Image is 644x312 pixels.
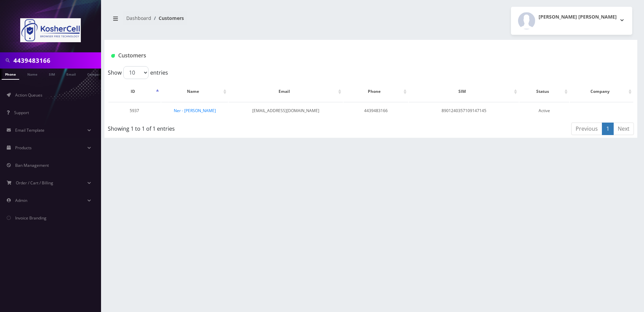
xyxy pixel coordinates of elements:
[229,102,343,119] td: [EMAIL_ADDRESS][DOMAIN_NAME]
[24,69,41,79] a: Name
[539,14,617,20] h2: [PERSON_NAME] [PERSON_NAME]
[108,102,161,119] td: 5937
[84,69,106,79] a: Company
[16,180,53,186] span: Order / Cart / Billing
[123,66,149,79] select: Showentries
[511,7,632,35] button: [PERSON_NAME] [PERSON_NAME]
[174,108,216,113] a: Ner - [PERSON_NAME]
[602,123,614,135] a: 1
[109,11,366,30] nav: breadcrumb
[13,54,99,67] input: Search in Company
[570,82,633,101] th: Company: activate to sort column ascending
[15,127,44,133] span: Email Template
[126,15,151,21] a: Dashboard
[15,198,27,203] span: Admin
[63,69,79,79] a: Email
[344,102,408,119] td: 4439483166
[229,82,343,101] th: Email: activate to sort column ascending
[45,69,58,79] a: SIM
[571,123,602,135] a: Previous
[344,82,408,101] th: Phone: activate to sort column ascending
[409,82,519,101] th: SIM: activate to sort column ascending
[15,92,42,98] span: Action Queues
[15,215,46,221] span: Invoice Branding
[108,66,168,79] label: Show entries
[409,102,519,119] td: 8901240357109147145
[519,102,569,119] td: Active
[2,69,19,80] a: Phone
[15,162,49,168] span: Ban Management
[20,18,81,42] img: KosherCell
[14,110,29,115] span: Support
[519,82,569,101] th: Status: activate to sort column ascending
[15,145,32,151] span: Products
[108,122,322,133] div: Showing 1 to 1 of 1 entries
[613,123,634,135] a: Next
[161,82,228,101] th: Name: activate to sort column ascending
[108,82,161,101] th: ID: activate to sort column descending
[151,15,184,22] li: Customers
[111,52,542,59] h1: Customers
